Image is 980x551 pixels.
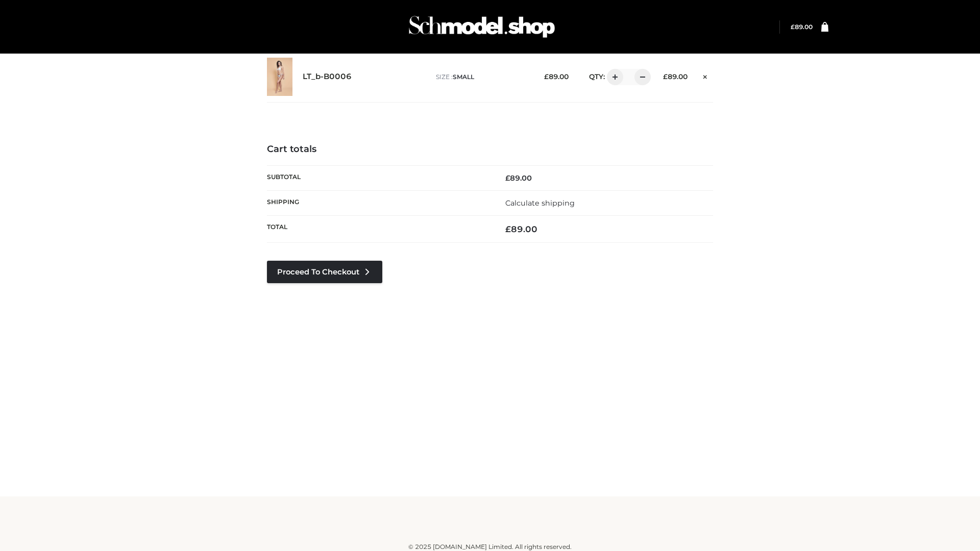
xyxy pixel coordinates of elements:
span: SMALL [453,73,474,81]
bdi: 89.00 [505,173,532,183]
span: £ [663,72,668,81]
a: £89.00 [791,23,813,31]
a: Calculate shipping [505,198,575,208]
th: Total [267,216,490,243]
a: Remove this item [698,69,713,82]
a: LT_b-B0006 [303,72,352,82]
span: £ [791,23,795,31]
bdi: 89.00 [544,72,569,81]
span: £ [505,173,510,183]
th: Subtotal [267,165,490,190]
p: size : [436,72,528,82]
bdi: 89.00 [663,72,688,81]
bdi: 89.00 [505,224,537,234]
span: £ [544,72,549,81]
img: Schmodel Admin 964 [405,7,558,47]
h4: Cart totals [267,144,713,155]
bdi: 89.00 [791,23,813,31]
a: Proceed to Checkout [267,261,382,283]
div: QTY: [579,69,647,85]
span: £ [505,224,511,234]
th: Shipping [267,190,490,215]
